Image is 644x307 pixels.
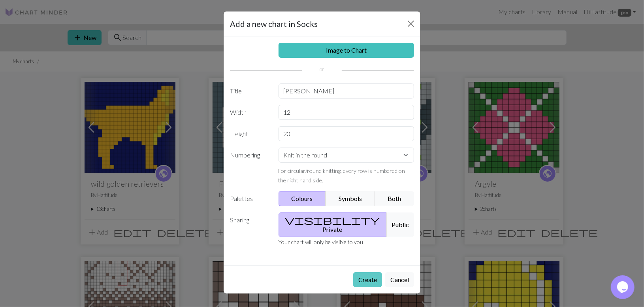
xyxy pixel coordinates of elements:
button: Private [279,212,387,237]
a: Image to Chart [279,43,414,58]
label: Width [225,105,274,120]
button: Create [353,272,382,287]
iframe: chat widget [611,275,636,299]
label: Numbering [225,148,274,185]
button: Colours [279,191,326,206]
span: visibility [285,214,380,226]
button: Symbols [326,191,375,206]
label: Height [225,126,274,141]
small: For circular/round knitting, every row is numbered on the right hand side. [279,167,405,184]
button: Both [375,191,414,206]
small: Your chart will only be visible to you [279,239,363,245]
button: Cancel [385,272,414,287]
label: Palettes [225,191,274,206]
h5: Add a new chart in Socks [230,18,318,30]
button: Close [405,17,417,30]
button: Public [386,212,414,237]
label: Title [225,83,274,99]
label: Sharing [225,212,274,237]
